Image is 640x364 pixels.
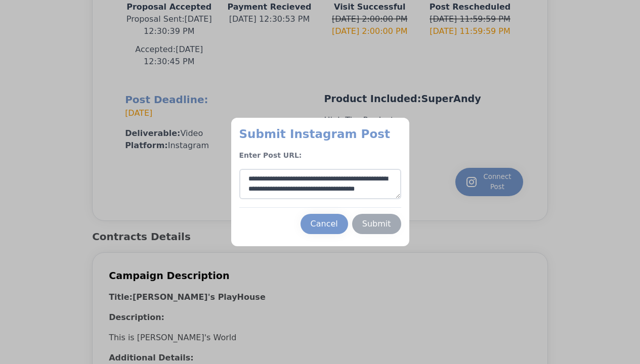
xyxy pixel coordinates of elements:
[352,214,401,234] button: Submit
[239,150,401,161] h4: Enter Post URL:
[239,126,401,142] p: Submit Instagram Post
[362,218,391,230] div: Submit
[301,214,348,234] button: Cancel
[311,218,338,230] div: Cancel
